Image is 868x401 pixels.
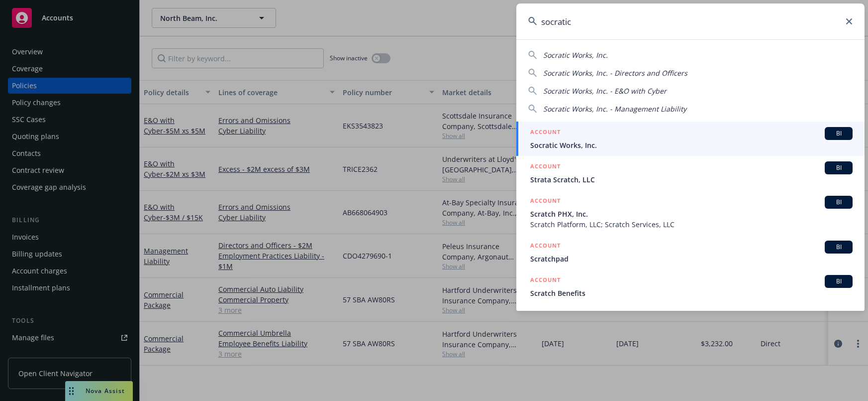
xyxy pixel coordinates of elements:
[829,129,849,138] span: BI
[530,241,561,253] h5: ACCOUNT
[516,304,865,347] a: POLICY
[530,288,853,298] span: Scratch Benefits
[530,219,853,230] span: Scratch Platform, LLC; Scratch Services, LLC
[516,122,865,156] a: ACCOUNTBISocratic Works, Inc.
[829,243,849,252] span: BI
[530,309,553,319] h5: POLICY
[530,209,853,219] span: Scratch PHX, Inc.
[543,50,608,60] span: Socratic Works, Inc.
[543,68,687,78] span: Socratic Works, Inc. - Directors and Officers
[516,269,865,304] a: ACCOUNTBIScratch Benefits
[530,196,561,208] h5: ACCOUNT
[516,235,865,269] a: ACCOUNTBIScratchpad
[516,156,865,190] a: ACCOUNTBIStrata Scratch, LLC
[829,163,849,172] span: BI
[530,140,853,150] span: Socratic Works, Inc.
[516,3,865,39] input: Search...
[530,161,561,173] h5: ACCOUNT
[516,190,865,235] a: ACCOUNTBIScratch PHX, Inc.Scratch Platform, LLC; Scratch Services, LLC
[530,254,853,264] span: Scratchpad
[530,174,853,185] span: Strata Scratch, LLC
[530,275,561,287] h5: ACCOUNT
[829,198,849,207] span: BI
[543,86,667,96] span: Socratic Works, Inc. - E&O with Cyber
[530,127,561,139] h5: ACCOUNT
[543,104,686,114] span: Socratic Works, Inc. - Management Liability
[829,277,849,286] span: BI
